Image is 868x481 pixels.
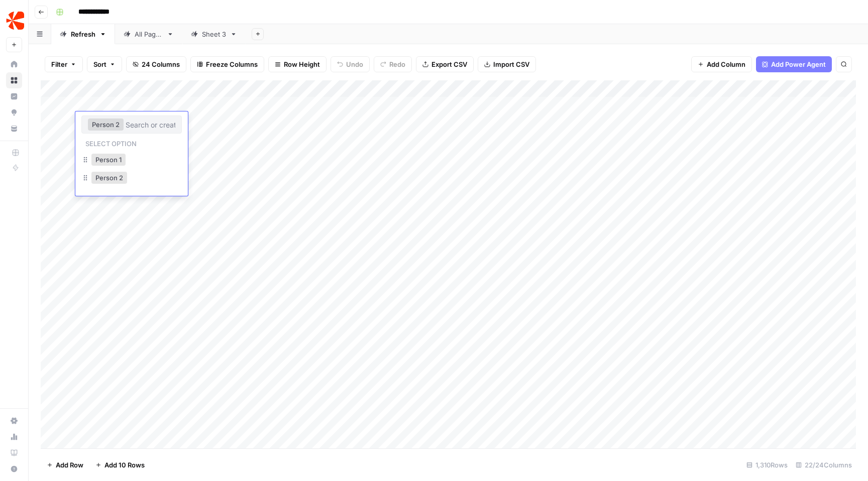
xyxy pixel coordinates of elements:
[190,56,264,72] button: Freeze Columns
[202,29,226,39] div: Sheet 3
[182,24,246,44] a: Sheet 3
[331,56,370,72] button: Undo
[792,457,856,473] div: 22/24 Columns
[6,104,22,121] a: Opportunities
[389,59,405,69] span: Redo
[88,118,124,131] button: Person 2
[742,457,792,473] div: 1,310 Rows
[91,172,127,184] button: Person 2
[6,88,22,104] a: Insights
[41,457,89,473] button: Add Row
[284,59,320,69] span: Row Height
[87,56,122,72] button: Sort
[707,59,745,69] span: Add Column
[374,56,412,72] button: Redo
[6,445,22,461] a: Learning Hub
[206,59,258,69] span: Freeze Columns
[6,12,24,30] img: ChargebeeOps Logo
[6,72,22,88] a: Browse
[89,457,151,473] button: Add 10 Rows
[6,413,22,429] a: Settings
[81,152,182,170] div: Person 1
[756,56,832,72] button: Add Power Agent
[51,24,115,44] a: Refresh
[416,56,474,72] button: Export CSV
[6,461,22,477] button: Help + Support
[6,8,22,33] button: Workspace: ChargebeeOps
[115,24,182,44] a: All Pages
[81,137,141,149] p: Select option
[268,56,327,72] button: Row Height
[6,429,22,445] a: Usage
[431,59,467,69] span: Export CSV
[6,121,22,137] a: Your Data
[135,29,163,39] div: All Pages
[56,460,83,470] span: Add Row
[45,56,83,72] button: Filter
[142,59,180,69] span: 24 Columns
[478,56,536,72] button: Import CSV
[126,56,186,72] button: 24 Columns
[346,59,363,69] span: Undo
[771,59,826,69] span: Add Power Agent
[691,56,752,72] button: Add Column
[126,120,175,129] input: Search or create
[493,59,529,69] span: Import CSV
[6,56,22,72] a: Home
[93,59,106,69] span: Sort
[71,29,95,39] div: Refresh
[51,59,67,69] span: Filter
[91,154,126,166] button: Person 1
[81,170,182,188] div: Person 2
[104,460,145,470] span: Add 10 Rows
